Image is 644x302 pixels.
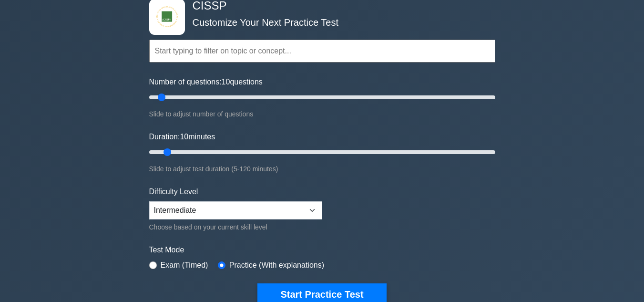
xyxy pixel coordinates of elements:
input: Start typing to filter on topic or concept... [149,40,495,62]
label: Test Mode [149,244,495,256]
label: Practice (With explanations) [229,260,324,271]
label: Exam (Timed) [161,260,208,271]
label: Duration: minutes [149,131,215,143]
div: Slide to adjust test duration (5-120 minutes) [149,163,495,175]
div: Slide to adjust number of questions [149,108,495,120]
label: Number of questions: questions [149,76,263,88]
label: Difficulty Level [149,186,198,198]
span: 10 [180,133,188,141]
div: Choose based on your current skill level [149,221,322,233]
span: 10 [222,78,230,86]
